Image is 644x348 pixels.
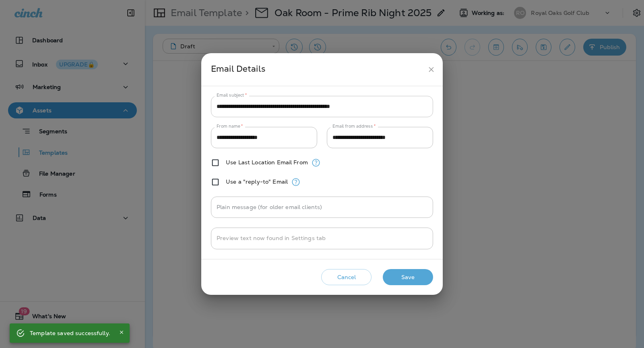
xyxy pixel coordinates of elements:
[383,269,433,286] button: Save
[30,326,110,340] div: Template saved successfully.
[226,178,288,185] label: Use a "reply-to" Email
[211,62,424,77] div: Email Details
[117,327,126,337] button: Close
[217,92,247,98] label: Email subject
[332,123,376,129] label: Email from address
[217,123,243,129] label: From name
[321,269,372,286] button: Cancel
[226,159,308,166] label: Use Last Location Email From
[424,62,439,77] button: close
